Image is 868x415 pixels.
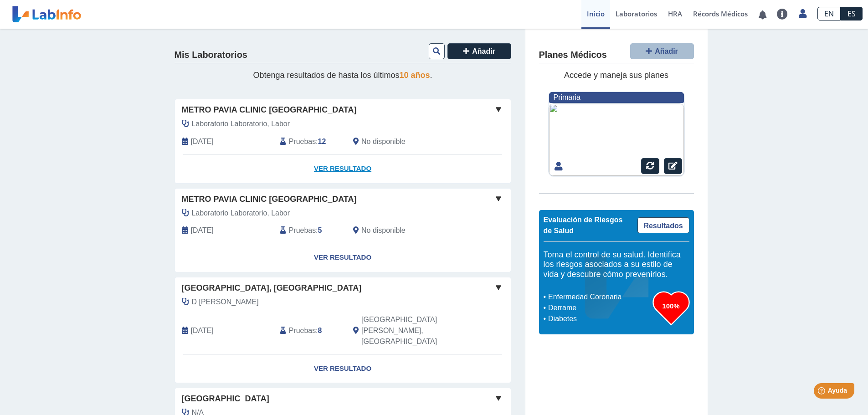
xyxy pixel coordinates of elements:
[564,71,668,80] span: Accede y maneja sus planes
[447,43,511,59] button: Añadir
[546,302,653,313] li: Derrame
[182,393,269,405] span: [GEOGRAPHIC_DATA]
[361,314,462,347] span: San Juan, PR
[175,354,511,383] a: Ver Resultado
[182,193,357,205] span: Metro Pavia Clinic [GEOGRAPHIC_DATA]
[191,136,214,147] span: 2025-08-18
[175,243,511,272] a: Ver Resultado
[182,104,357,116] span: Metro Pavia Clinic [GEOGRAPHIC_DATA]
[472,47,495,55] span: Añadir
[175,50,247,61] h4: Mis Laboratorios
[273,314,346,347] div: :
[841,7,863,20] a: ES
[546,292,653,302] li: Enfermedad Coronaria
[544,250,689,280] h5: Toma el control de su salud. Identifica los riesgos asociados a su estilo de vida y descubre cómo...
[175,154,511,183] a: Ver Resultado
[289,325,316,336] span: Pruebas
[400,71,430,80] span: 10 años
[637,217,689,233] a: Resultados
[655,47,678,55] span: Añadir
[192,118,290,129] span: Laboratorio Laboratorio, Labor
[192,208,290,219] span: Laboratorio Laboratorio, Labor
[630,43,694,59] button: Añadir
[318,327,322,334] b: 8
[191,225,214,236] span: 2025-07-15
[539,50,607,61] h4: Planes Médicos
[554,93,580,101] span: Primaria
[546,313,653,324] li: Diabetes
[653,300,689,312] h3: 100%
[273,225,346,236] div: :
[192,297,259,307] span: D Atri Bosch, Gabriela
[817,7,841,20] a: EN
[253,71,432,80] span: Obtenga resultados de hasta los últimos .
[544,216,623,235] span: Evaluación de Riesgos de Salud
[361,136,406,147] span: No disponible
[191,325,214,336] span: 2025-07-07
[787,379,858,405] iframe: Help widget launcher
[361,225,406,236] span: No disponible
[668,9,682,18] span: HRA
[289,136,316,147] span: Pruebas
[273,136,346,147] div: :
[289,225,316,236] span: Pruebas
[318,138,326,145] b: 12
[318,226,322,234] b: 5
[182,282,362,294] span: [GEOGRAPHIC_DATA], [GEOGRAPHIC_DATA]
